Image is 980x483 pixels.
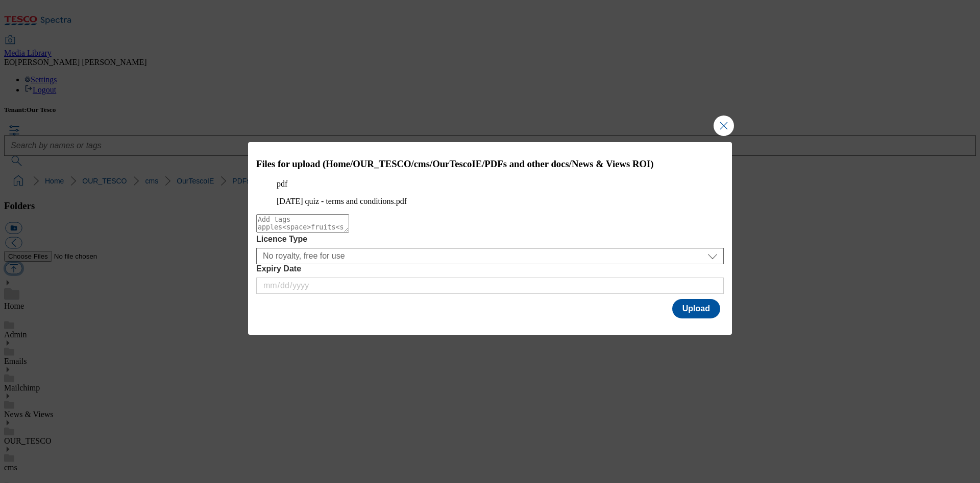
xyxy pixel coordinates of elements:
[256,158,724,170] h3: Files for upload (Home/OUR_TESCO/cms/OurTescoIE/PDFs and other docs/News & Views ROI)
[277,197,703,206] figcaption: [DATE] quiz - terms and conditions.pdf
[256,264,724,273] label: Expiry Date
[256,235,724,244] label: Licence Type
[714,116,734,136] button: Close Modal
[248,142,732,335] div: Modal
[277,179,703,189] p: pdf
[672,299,720,318] button: Upload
